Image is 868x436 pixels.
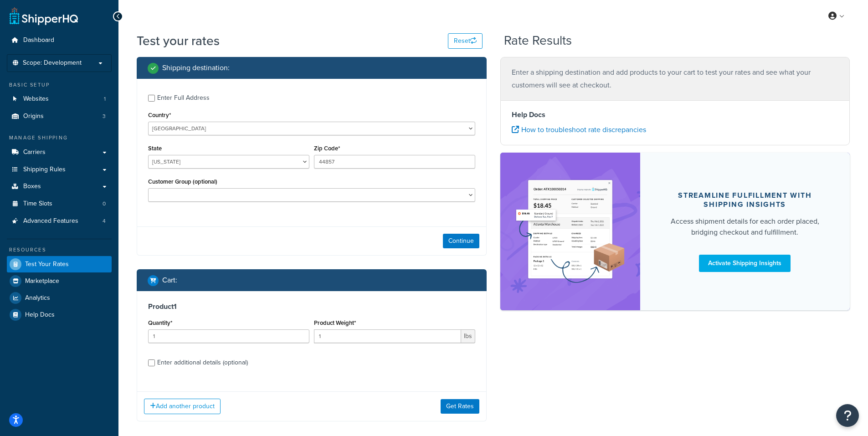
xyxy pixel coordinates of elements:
span: Analytics [25,294,50,302]
h1: Test your rates [137,32,220,50]
input: Enter additional details (optional) [148,359,155,366]
a: Test Your Rates [7,256,112,272]
span: Boxes [23,183,41,190]
div: Enter Full Address [157,92,210,104]
span: Test Your Rates [25,261,69,268]
span: Advanced Features [23,217,78,225]
img: feature-image-si-e24932ea9b9fcd0ff835db86be1ff8d589347e8876e1638d903ea230a36726be.png [514,166,627,297]
span: Shipping Rules [23,166,66,174]
li: Advanced Features [7,213,112,230]
span: Websites [23,95,49,103]
label: Country* [148,112,171,118]
p: Enter a shipping destination and add products to your cart to test your rates and see what your c... [512,66,839,92]
span: lbs [461,329,475,343]
a: Time Slots0 [7,195,112,212]
h3: Product 1 [148,302,475,311]
li: Time Slots [7,195,112,212]
a: Websites1 [7,91,112,108]
span: Time Slots [23,200,52,208]
a: Advanced Features4 [7,213,112,230]
a: Shipping Rules [7,161,112,178]
span: Help Docs [25,311,55,319]
label: Product Weight* [314,319,356,326]
h4: Help Docs [512,109,839,120]
span: 0 [103,200,106,208]
a: Carriers [7,144,112,161]
a: Boxes [7,178,112,195]
input: 0.00 [314,329,461,343]
span: Scope: Development [23,59,82,67]
button: Get Rates [441,399,479,414]
span: Dashboard [23,36,54,44]
button: Open Resource Center [836,404,859,427]
a: Analytics [7,290,112,306]
label: Customer Group (optional) [148,178,217,185]
button: Add another product [144,399,221,414]
a: Dashboard [7,32,112,49]
span: Marketplace [25,277,59,285]
li: Websites [7,91,112,108]
li: Origins [7,108,112,125]
span: Carriers [23,149,46,156]
div: Access shipment details for each order placed, bridging checkout and fulfillment. [662,216,828,238]
div: Basic Setup [7,81,112,89]
h2: Rate Results [504,34,572,48]
label: Zip Code* [314,145,340,152]
label: State [148,145,162,152]
a: Marketplace [7,273,112,289]
input: 0 [148,329,309,343]
div: Manage Shipping [7,134,112,142]
a: Help Docs [7,307,112,323]
button: Reset [448,33,483,49]
a: How to troubleshoot rate discrepancies [512,124,646,135]
h2: Cart : [162,276,177,284]
span: Origins [23,113,44,120]
a: Activate Shipping Insights [699,255,791,272]
span: 4 [103,217,106,225]
span: 3 [103,113,106,120]
div: Resources [7,246,112,254]
div: Enter additional details (optional) [157,356,248,369]
input: Enter Full Address [148,95,155,102]
button: Continue [443,234,479,248]
label: Quantity* [148,319,172,326]
div: Streamline Fulfillment with Shipping Insights [662,191,828,209]
a: Origins3 [7,108,112,125]
span: 1 [104,95,106,103]
h2: Shipping destination : [162,64,230,72]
